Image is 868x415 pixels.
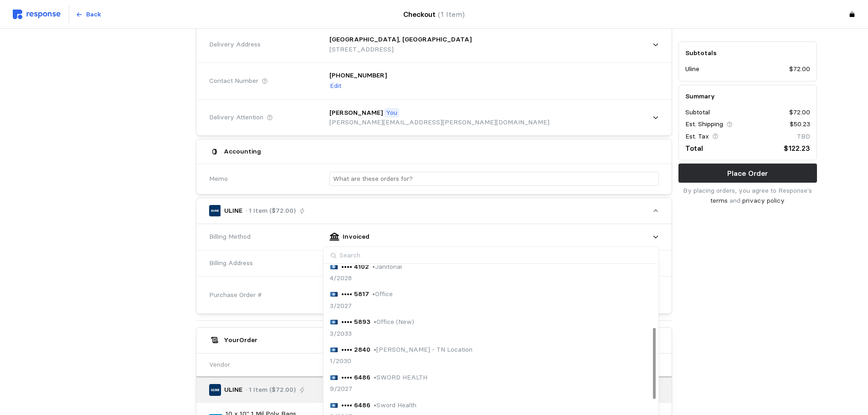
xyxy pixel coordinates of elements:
[685,108,710,118] p: Subtotal
[209,76,258,86] span: Contact Number
[438,10,465,19] span: (1 Item)
[330,329,352,339] p: 3/2033
[372,262,402,272] p: • Janitorial
[329,71,387,81] p: [PHONE_NUMBER]
[742,196,785,205] a: privacy policy
[341,400,370,410] p: •••• 6486
[209,174,228,184] span: Memo
[685,132,709,142] p: Est. Tax
[685,48,810,58] h5: Subtotals
[789,65,810,75] p: $72.00
[685,65,699,75] p: Uline
[341,289,369,299] p: •••• 5817
[330,375,338,380] img: svg%3e
[685,92,810,101] h5: Summary
[789,108,810,118] p: $72.00
[324,247,657,264] input: Search
[196,328,672,353] button: YourOrder
[685,120,723,130] p: Est. Shipping
[246,385,296,395] p: · 1 Item ($72.00)
[386,108,397,118] p: You
[685,143,703,154] p: Total
[329,118,550,128] p: [PERSON_NAME][EMAIL_ADDRESS][PERSON_NAME][DOMAIN_NAME]
[330,356,351,366] p: 1/2030
[341,373,370,383] p: •••• 6486
[330,292,338,297] img: svg%3e
[710,196,728,205] a: terms
[86,10,101,20] p: Back
[678,186,817,205] p: By placing orders, you agree to Response's and
[224,335,257,345] h5: Your Order
[727,168,768,179] p: Place Order
[329,108,383,118] p: [PERSON_NAME]
[196,198,672,224] button: ULINE· 1 Item ($72.00)
[329,45,472,55] p: [STREET_ADDRESS]
[374,317,414,327] p: • Office (New)
[374,345,473,355] p: • [PERSON_NAME] - TN Location
[329,35,472,45] p: [GEOGRAPHIC_DATA], [GEOGRAPHIC_DATA]
[330,347,338,353] img: svg%3e
[333,172,655,185] input: What are these orders for?
[209,360,230,370] p: Vendor
[330,301,352,311] p: 3/2027
[330,81,341,91] p: Edit
[329,81,342,92] button: Edit
[374,400,416,410] p: • Sword Health
[341,262,369,272] p: •••• 4102
[797,132,810,142] p: TBD
[13,10,61,19] img: svg%3e
[374,373,427,383] p: • SWORD HEALTH
[330,273,352,283] p: 4/2028
[678,164,817,183] button: Place Order
[224,147,261,156] h5: Accounting
[209,290,262,300] span: Purchase Order #
[209,113,263,123] span: Delivery Attention
[224,206,242,216] p: ULINE
[330,264,338,269] img: svg%3e
[372,289,393,299] p: • Office
[330,384,352,394] p: 9/2027
[209,40,261,50] span: Delivery Address
[790,120,810,130] p: $50.23
[209,258,253,268] span: Billing Address
[71,6,106,23] button: Back
[784,143,810,154] p: $122.23
[343,232,370,242] p: Invoiced
[341,345,370,355] p: •••• 2840
[209,232,251,242] span: Billing Method
[403,9,465,20] h4: Checkout
[341,317,370,327] p: •••• 5893
[224,385,242,395] p: ULINE
[330,403,338,408] img: svg%3e
[246,206,296,216] p: · 1 Item ($72.00)
[196,224,672,313] div: ULINE· 1 Item ($72.00)
[330,319,338,325] img: svg%3e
